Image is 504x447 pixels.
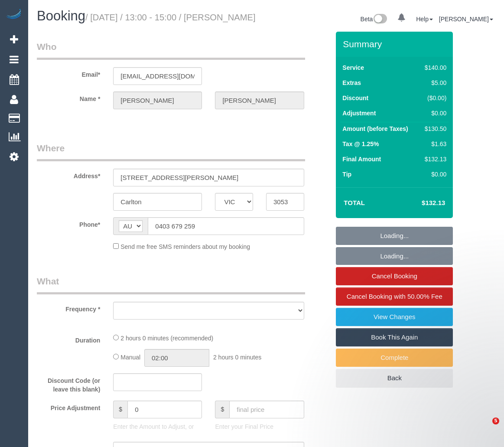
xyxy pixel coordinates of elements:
label: Discount Code (or leave this blank) [30,373,107,394]
label: Tip [342,170,351,179]
a: View Changes [336,308,453,326]
a: Cancel Booking with 50.00% Fee [336,287,453,306]
span: $ [113,401,127,418]
div: $0.00 [421,170,446,179]
div: $132.13 [421,155,446,163]
span: 2 hours 0 minutes (recommended) [120,335,213,342]
label: Final Amount [342,155,381,163]
div: $130.50 [421,124,446,133]
label: Phone* [30,217,107,229]
input: Suburb* [113,193,202,211]
span: Booking [37,8,85,23]
img: Automaid Logo [5,9,23,21]
div: $0.00 [421,109,446,117]
span: 5 [492,418,499,424]
span: $ [215,401,229,418]
div: ($0.00) [421,94,446,102]
legend: Where [37,142,305,161]
label: Email* [30,67,107,79]
label: Extras [342,78,361,87]
img: New interface [373,14,387,25]
label: Address* [30,169,107,180]
span: Send me free SMS reminders about my booking [120,243,250,250]
div: $1.63 [421,140,446,148]
div: $140.00 [421,63,446,72]
input: Email* [113,67,202,85]
legend: What [37,275,305,294]
strong: Total [344,199,365,206]
p: Enter your Final Price [215,422,304,431]
a: Help [416,16,433,23]
a: Cancel Booking [336,267,453,285]
label: Tax @ 1.25% [342,140,379,148]
label: Duration [30,333,107,345]
small: / [DATE] / 13:00 - 15:00 / [PERSON_NAME] [85,13,256,22]
input: Phone* [148,217,304,235]
span: Cancel Booking with 50.00% Fee [347,293,442,300]
iframe: Intercom live chat [475,418,495,438]
a: Beta [361,16,387,23]
label: Price Adjustment [30,401,107,412]
label: Name * [30,91,107,103]
input: First Name* [113,91,202,109]
legend: Who [37,40,305,60]
label: Frequency * [30,302,107,313]
a: Book This Again [336,328,453,346]
label: Amount (before Taxes) [342,124,408,133]
label: Adjustment [342,109,376,117]
input: Post Code* [266,193,304,211]
h3: Summary [343,39,449,49]
span: 2 hours 0 minutes [213,354,261,361]
div: $5.00 [421,78,446,87]
span: Manual [120,354,140,361]
a: [PERSON_NAME] [439,16,493,23]
input: Last Name* [215,91,304,109]
input: final price [229,401,304,418]
h4: $132.13 [396,199,445,207]
label: Discount [342,94,368,102]
p: Enter the Amount to Adjust, or [113,422,202,431]
label: Service [342,63,364,72]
